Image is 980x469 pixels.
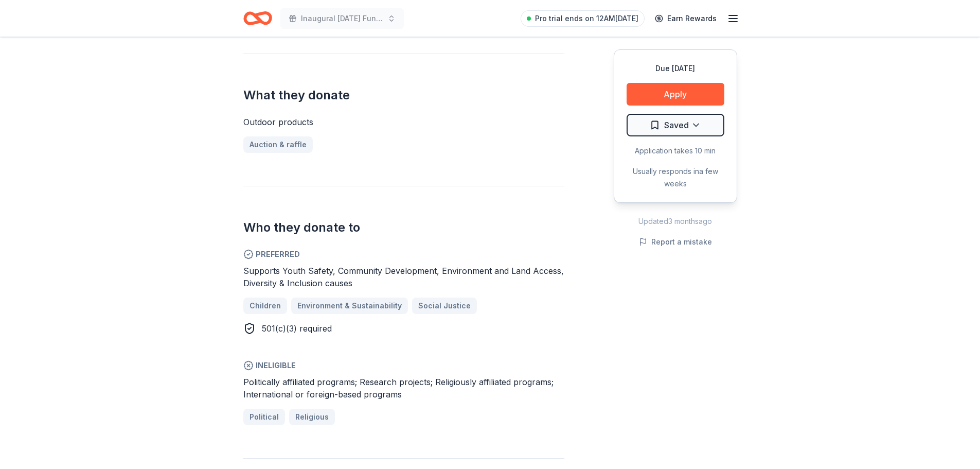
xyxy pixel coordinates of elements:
[243,87,564,103] h2: What they donate
[243,219,564,236] h2: Who they donate to
[535,12,638,25] span: Pro trial ends on 12AM[DATE]
[627,165,724,190] div: Usually responds in a few weeks
[291,298,408,314] a: Environment & Sustainability
[243,248,564,260] span: Preferred
[243,359,564,372] span: Ineligible
[250,411,279,423] span: Political
[243,409,285,425] a: Political
[627,62,724,75] div: Due [DATE]
[243,116,564,128] div: Outdoor products
[295,411,329,423] span: Religious
[614,215,737,228] div: Updated 3 months ago
[521,10,645,27] a: Pro trial ends on 12AM[DATE]
[297,300,402,312] span: Environment & Sustainability
[664,118,689,132] span: Saved
[627,114,724,136] button: Saved
[243,136,313,153] a: Auction & raffle
[289,409,335,425] a: Religious
[243,6,272,30] a: Home
[243,298,287,314] a: Children
[262,323,332,334] span: 501(c)(3) required
[639,236,712,248] button: Report a mistake
[412,298,477,314] a: Social Justice
[627,83,724,106] button: Apply
[418,300,471,312] span: Social Justice
[649,9,723,28] a: Earn Rewards
[250,300,281,312] span: Children
[243,377,554,399] span: Politically affiliated programs; Research projects; Religiously affiliated programs; Internationa...
[301,12,383,25] span: Inaugural [DATE] Fundraising Brunch
[627,145,724,157] div: Application takes 10 min
[243,266,564,288] span: Supports Youth Safety, Community Development, Environment and Land Access, Diversity & Inclusion ...
[280,8,404,29] button: Inaugural [DATE] Fundraising Brunch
